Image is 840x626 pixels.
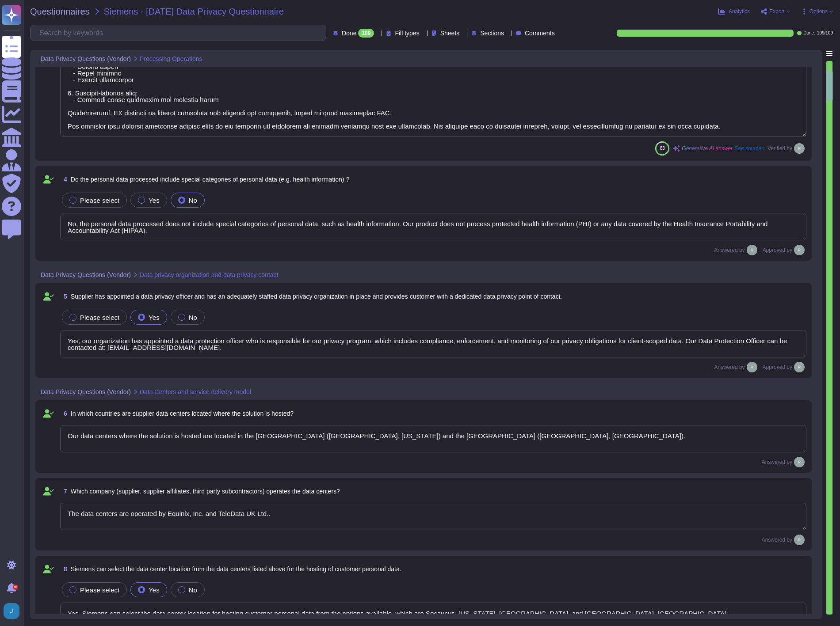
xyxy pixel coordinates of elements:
span: Answered by [714,364,745,370]
span: Which company (supplier, supplier affiliates, third party subcontractors) operates the data centers? [71,488,340,495]
span: Processing Operations [140,56,202,62]
span: 7 [60,488,67,494]
span: Sections [480,30,504,36]
img: user [4,603,19,619]
span: Approved by [763,364,792,370]
textarea: Our data centers where the solution is hosted are located in the [GEOGRAPHIC_DATA] ([GEOGRAPHIC_D... [60,425,806,452]
span: 4 [60,176,67,182]
span: No [189,586,197,594]
span: Siemens - [DATE] Data Privacy Questionnaire [104,7,284,16]
span: Done [342,30,356,36]
span: Siemens can select the data center location from the data centers listed above for the hosting of... [71,565,401,573]
img: user [747,362,757,372]
span: Supplier has appointed a data privacy officer and has an adequately staffed data privacy organiza... [71,293,562,300]
span: Done: [803,31,815,35]
img: user [794,362,805,372]
span: Answered by [762,537,792,543]
img: user [747,245,757,255]
span: 8 [60,566,67,572]
span: Yes [149,314,159,321]
textarea: Yes, our organization has appointed a data protection officer who is responsible for our privacy ... [60,330,806,357]
span: Answered by [714,247,745,253]
div: 109 [358,29,374,38]
span: Options [809,9,828,14]
span: See sources [734,146,764,151]
span: Please select [80,197,119,204]
span: Data Centers and service delivery model [140,389,251,395]
div: 9+ [13,584,18,590]
span: In which countries are supplier data centers located where the solution is hosted? [71,410,294,417]
span: Data Privacy Questions (Vendor) [41,56,131,62]
span: Data privacy organization and data privacy contact [140,272,279,278]
span: 83 [660,146,665,151]
span: Yes [149,586,159,594]
span: Sheets [440,30,460,36]
button: user [2,601,26,621]
span: 5 [60,293,67,300]
span: Questionnaires [30,7,90,16]
span: Generative AI answer [682,146,733,151]
textarea: No, the personal data processed does not include special categories of personal data, such as hea... [60,213,806,240]
img: user [794,457,805,467]
img: user [794,245,805,255]
span: Please select [80,314,119,321]
span: 109 / 109 [817,31,833,35]
span: Verified by [767,146,792,151]
span: No [189,314,197,321]
span: Please select [80,586,119,594]
input: Search by keywords [35,25,326,41]
span: Fill types [395,30,419,36]
span: Data Privacy Questions (Vendor) [41,272,131,278]
button: Analytics [718,8,750,15]
span: Approved by [763,247,792,253]
span: 6 [60,410,67,417]
textarea: The data centers are operated by Equinix, Inc. and TeleData UK Ltd.. [60,503,806,530]
span: No [189,197,197,204]
span: Export [769,9,785,14]
img: user [794,143,805,154]
span: Do the personal data processed include special categories of personal data (e.g. health informati... [71,176,349,183]
span: Yes [149,197,159,204]
img: user [794,535,805,545]
span: Data Privacy Questions (Vendor) [41,389,131,395]
span: Analytics [729,9,750,14]
span: Answered by [762,459,792,465]
span: Comments [525,30,555,36]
